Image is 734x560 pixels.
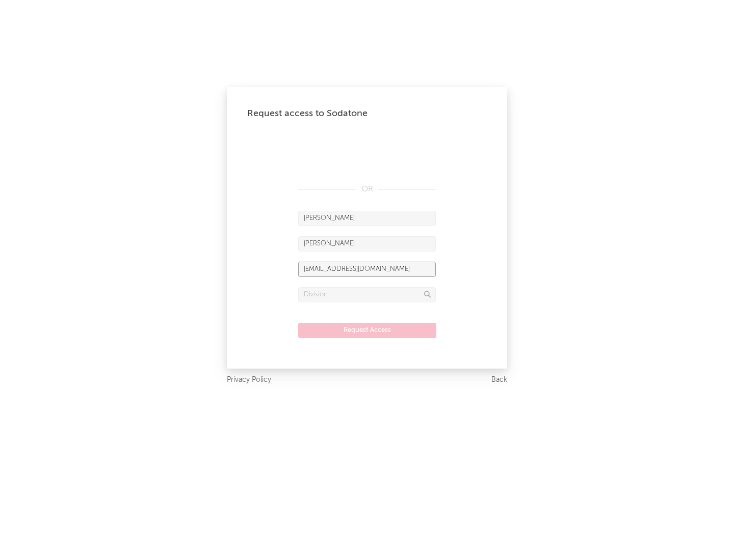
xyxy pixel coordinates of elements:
[298,211,436,226] input: First Name
[298,323,436,338] button: Request Access
[298,183,436,195] div: OR
[491,374,507,386] a: Back
[298,287,436,302] input: Division
[227,374,271,386] a: Privacy Policy
[298,236,436,251] input: Last Name
[298,262,436,277] input: Email
[247,107,487,120] div: Request access to Sodatone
